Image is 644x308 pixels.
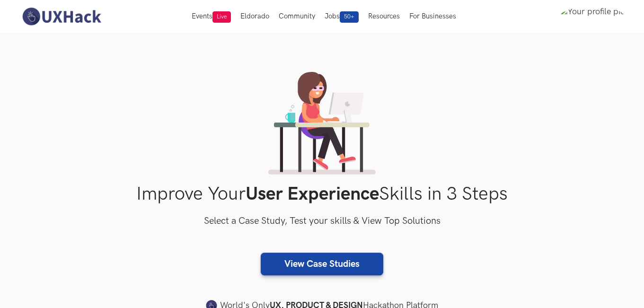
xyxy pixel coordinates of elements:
[19,7,104,26] img: UXHack-logo.png
[212,11,231,23] span: Live
[19,183,625,205] h1: Improve Your Skills in 3 Steps
[261,253,383,275] a: View Case Studies
[268,72,376,175] img: lady working on laptop
[340,11,359,23] span: 50+
[560,7,625,26] img: Your profile pic
[246,183,379,205] strong: User Experience
[19,214,625,229] h3: Select a Case Study, Test your skills & View Top Solutions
